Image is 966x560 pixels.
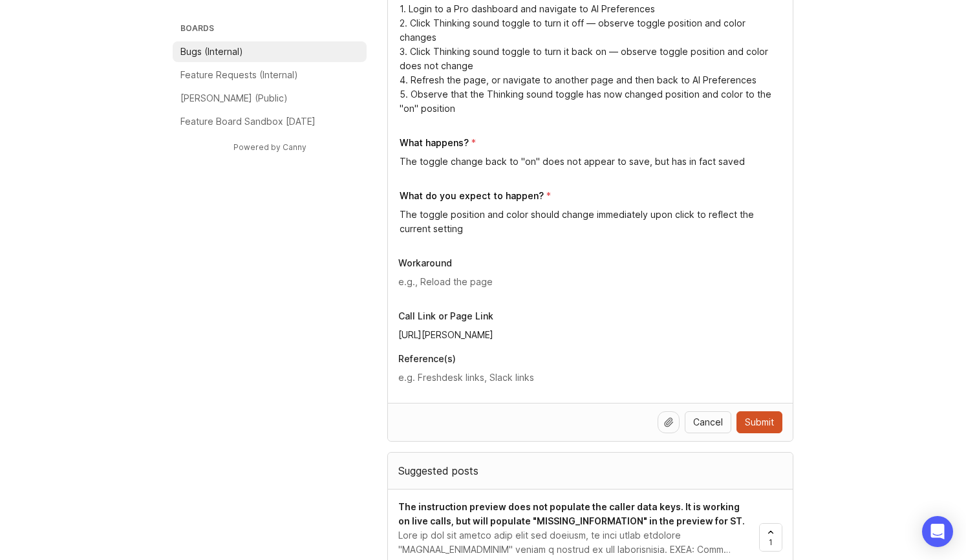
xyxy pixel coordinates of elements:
p: Workaround [398,257,782,270]
div: Open Intercom Messenger [922,516,953,547]
p: Feature Requests (Internal) [180,69,298,81]
input: Link to a call or page [398,328,782,342]
div: Lore ip dol sit ametco adip elit sed doeiusm, te inci utlab etdolore "MAGNAAL_ENIMADMINIM" veniam... [398,528,749,557]
button: Cancel [685,411,731,433]
a: Bugs (Internal) [173,41,367,62]
a: Feature Board Sandbox [DATE] [173,111,367,132]
p: What do you expect to happen? [400,189,544,202]
a: Powered by Canny [231,140,308,155]
a: Feature Requests (Internal) [173,65,367,85]
p: What happens? [400,136,469,149]
a: [PERSON_NAME] (Public) [173,88,367,109]
p: Reference(s) [398,352,782,365]
button: Submit [736,411,782,433]
textarea: 1. Login to a Pro dashboard and navigate to AI Preferences 2. Click Thinking sound toggle to turn... [400,2,782,116]
p: Feature Board Sandbox [DATE] [180,115,316,128]
button: 1 [759,523,782,552]
h3: Boards [178,21,367,39]
span: The instruction preview does not populate the caller data keys. It is working on live calls, but ... [398,501,745,526]
span: Cancel [693,416,723,429]
textarea: The toggle change back to "on" does not appear to save, but has in fact saved [400,155,782,169]
textarea: The toggle position and color should change immediately upon click to reflect the current setting [400,208,782,236]
p: Bugs (Internal) [180,45,243,58]
p: [PERSON_NAME] (Public) [180,92,288,105]
div: Suggested posts [388,453,793,489]
span: Submit [745,416,774,429]
p: Call Link or Page Link [398,310,782,323]
span: 1 [769,537,773,548]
